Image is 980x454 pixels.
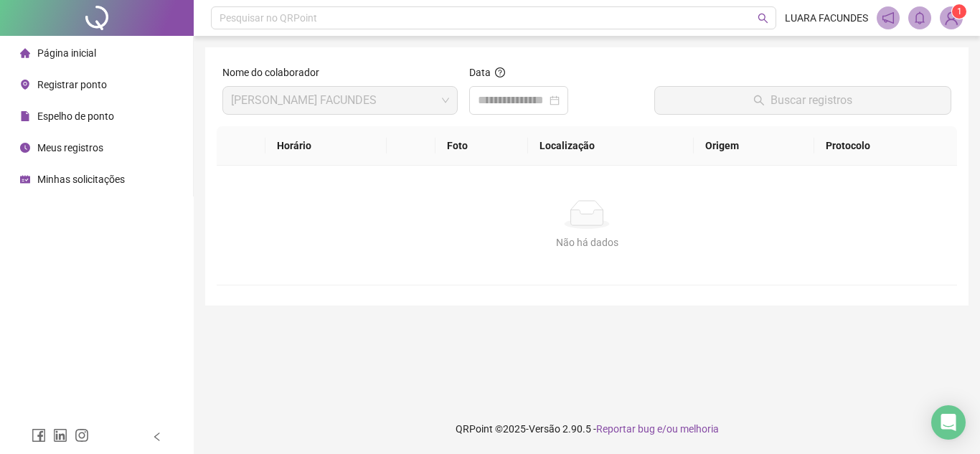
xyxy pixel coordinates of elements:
span: left [152,432,162,442]
span: Espelho de ponto [37,110,114,122]
span: instagram [75,428,89,443]
button: Buscar registros [654,86,951,115]
th: Foto [435,126,528,166]
span: Minhas solicitações [37,174,125,185]
span: LUARA FACUNDES [785,10,868,26]
span: environment [20,80,30,90]
th: Localização [528,126,694,166]
span: home [20,48,30,58]
div: Open Intercom Messenger [931,405,966,440]
span: search [758,13,768,24]
span: linkedin [53,428,67,443]
span: schedule [20,174,30,184]
th: Origem [694,126,814,166]
th: Protocolo [814,126,957,166]
th: Horário [265,126,387,166]
span: notification [882,11,895,24]
span: 1 [957,6,962,16]
img: 91009 [941,7,962,29]
footer: QRPoint © 2025 - 2.90.5 - [194,404,980,454]
span: Data [469,67,491,78]
div: Não há dados [234,235,940,250]
span: file [20,111,30,121]
span: facebook [32,428,46,443]
span: LUARA MARIA COELHO FACUNDES [231,87,449,114]
span: Meus registros [37,142,103,153]
span: clock-circle [20,143,30,153]
span: question-circle [495,67,505,77]
label: Nome do colaborador [222,65,329,80]
span: bell [913,11,926,24]
span: Reportar bug e/ou melhoria [596,423,719,435]
sup: Atualize o seu contato no menu Meus Dados [952,4,966,19]
span: Versão [529,423,560,435]
span: Registrar ponto [37,79,107,90]
span: Página inicial [37,47,96,59]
